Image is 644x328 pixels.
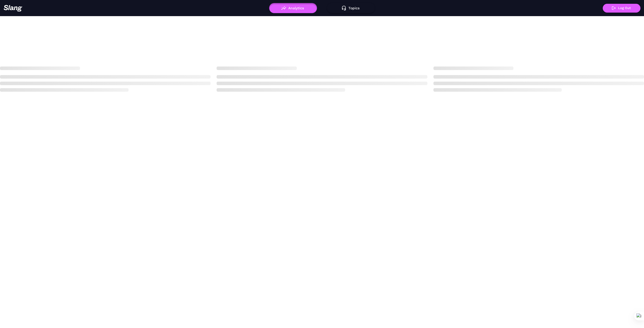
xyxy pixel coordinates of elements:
img: 623511267c55cb56e2f2a487_logo2.png [4,5,22,12]
button: Log Out [603,4,640,13]
button: Topics [327,3,375,13]
a: Analytics [269,6,317,10]
button: Analytics [269,3,317,13]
